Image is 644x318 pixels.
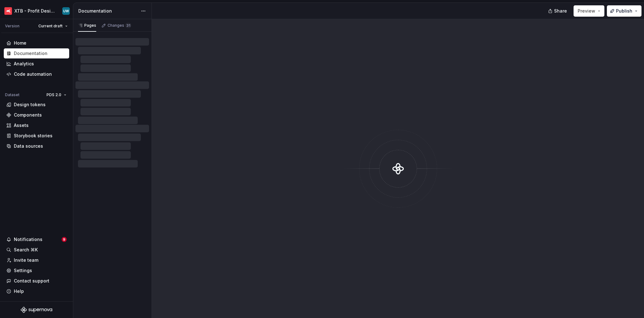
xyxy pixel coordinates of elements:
div: Help [14,288,24,294]
span: Publish [616,8,632,14]
div: Search ⌘K [14,247,38,253]
span: 9 [62,237,67,242]
a: Settings [4,266,69,276]
button: Help [4,286,69,296]
div: Code automation [14,71,52,77]
div: UW [63,8,69,14]
a: Analytics [4,59,69,69]
button: Search ⌘K [4,245,69,255]
a: Home [4,38,69,48]
span: Share [554,8,567,14]
div: Home [14,40,26,46]
span: PDS 2.0 [47,92,61,97]
a: Storybook stories [4,131,69,141]
span: 31 [125,23,131,28]
span: Current draft [38,24,63,29]
button: XTB - Profit Design SystemUW [1,4,72,18]
button: Publish [607,5,641,17]
svg: Supernova Logo [21,307,52,313]
div: Analytics [14,61,34,67]
a: Assets [4,120,69,130]
button: Preview [574,5,604,17]
a: Design tokens [4,100,69,110]
button: Share [545,5,571,17]
div: Changes [108,23,131,28]
a: Invite team [4,255,69,265]
a: Code automation [4,69,69,79]
div: Contact support [14,278,49,284]
button: Notifications9 [4,234,69,244]
div: Components [14,112,42,118]
div: Documentation [14,50,47,57]
div: Settings [14,267,32,274]
button: Current draft [36,22,70,30]
button: PDS 2.0 [44,90,69,99]
a: Data sources [4,141,69,151]
div: Storybook stories [14,133,53,139]
div: Assets [14,122,29,129]
div: Data sources [14,143,43,149]
a: Documentation [4,48,69,58]
div: Pages [78,23,96,28]
div: Dataset [5,92,19,97]
div: Design tokens [14,101,46,108]
div: Version [5,24,19,29]
div: Documentation [78,8,138,14]
img: 69bde2f7-25a0-4577-ad58-aa8b0b39a544.png [4,7,12,15]
button: Contact support [4,276,69,286]
div: Invite team [14,257,38,263]
a: Components [4,110,69,120]
span: Preview [578,8,595,14]
div: XTB - Profit Design System [14,8,55,14]
div: Notifications [14,236,42,243]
